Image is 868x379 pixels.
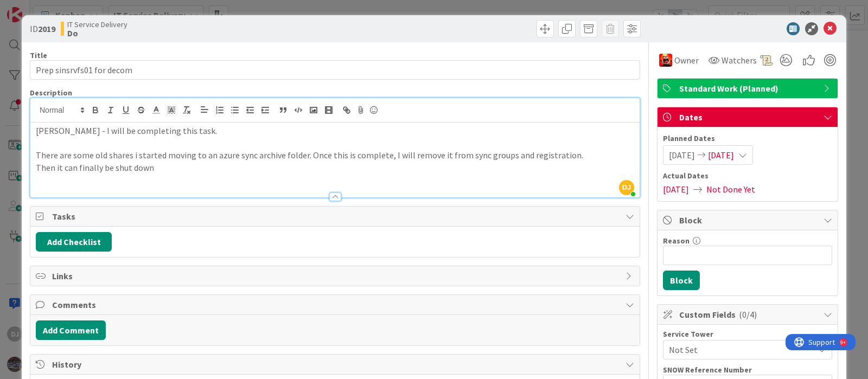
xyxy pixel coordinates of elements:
span: ( 0/4 ) [739,309,757,320]
span: History [52,358,620,371]
p: [PERSON_NAME] - I will be completing this task. [36,125,634,137]
span: Not Set [669,343,813,356]
span: Planned Dates [663,133,832,144]
span: Links [52,269,620,282]
span: Not Done Yet [706,183,755,196]
span: Owner [674,54,699,67]
button: Add Checklist [36,232,112,252]
div: Service Tower [663,330,832,338]
p: Then it can finally be shut down [36,162,634,174]
div: 9+ [55,4,60,13]
b: Do [67,29,127,37]
span: DJ [619,180,634,195]
span: Comments [52,298,620,311]
span: Tasks [52,210,620,223]
input: type card name here... [30,60,640,80]
span: Standard Work (Planned) [679,82,818,95]
span: Actual Dates [663,170,832,182]
p: There are some old shares i started moving to an azure sync archive folder. Once this is complete... [36,149,634,162]
span: ID [30,22,55,35]
img: VN [659,54,672,67]
label: SNOW Reference Number [663,365,752,375]
button: Add Comment [36,320,106,340]
span: [DATE] [663,183,689,196]
span: [DATE] [708,149,734,162]
span: Watchers [722,54,757,67]
span: Custom Fields [679,308,818,321]
span: Dates [679,111,818,124]
span: Support [23,2,49,15]
label: Title [30,50,47,60]
span: Block [679,214,818,227]
b: 2019 [38,23,55,34]
button: Block [663,271,700,290]
span: Description [30,88,72,98]
label: Reason [663,236,690,246]
span: IT Service Delivery [67,20,127,29]
span: [DATE] [669,149,695,162]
